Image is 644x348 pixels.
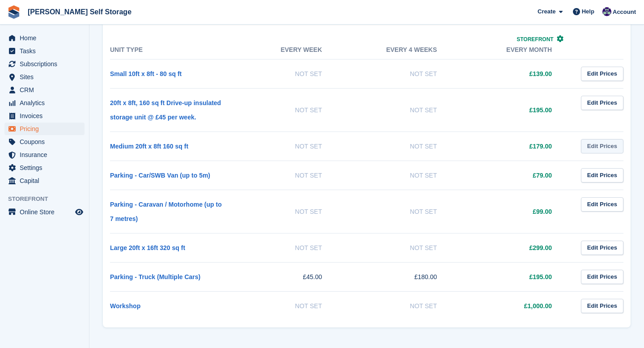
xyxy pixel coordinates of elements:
th: Every week [225,41,340,59]
td: Not Set [340,59,455,88]
span: Account [613,8,636,17]
a: Edit Prices [581,139,623,154]
a: Edit Prices [581,241,623,255]
a: menu [4,110,85,122]
td: Not Set [340,233,455,262]
a: Parking - Caravan / Motorhome (up to 7 metres) [110,201,222,222]
td: Not Set [340,291,455,320]
a: menu [4,161,85,174]
a: menu [4,71,85,83]
a: Parking - Truck (Multiple Cars) [110,273,200,280]
td: £195.00 [455,262,570,291]
span: Analytics [20,97,73,109]
td: Not Set [340,132,455,161]
span: Invoices [20,110,73,122]
td: Not Set [225,59,340,88]
a: Edit Prices [581,67,623,81]
td: £79.00 [455,161,570,190]
span: Storefront [517,36,553,42]
td: £1,000.00 [455,291,570,320]
td: £45.00 [225,262,340,291]
span: Help [582,7,594,16]
td: £139.00 [455,59,570,88]
a: 20ft x 8ft, 160 sq ft Drive-up insulated storage unit @ £45 per week. [110,99,221,121]
td: Not Set [225,291,340,320]
span: Subscriptions [20,58,73,70]
a: menu [4,32,85,44]
a: Edit Prices [581,299,623,314]
td: Not Set [225,161,340,190]
span: Settings [20,161,73,174]
span: Online Store [20,206,73,218]
span: Storefront [8,195,89,204]
img: Matthew Jones [602,7,611,16]
a: [PERSON_NAME] Self Storage [24,4,135,19]
td: £179.00 [455,132,570,161]
th: Every month [455,41,570,59]
img: stora-icon-8386f47178a22dfd0bd8f6a31ec36ba5ce8667c1dd55bd0f319d3a0aa187defe.svg [7,5,21,19]
span: Tasks [20,45,73,57]
span: Insurance [20,149,73,161]
td: Not Set [225,233,340,262]
a: menu [4,58,85,70]
a: Medium 20ft x 8ft 160 sq ft [110,143,188,150]
td: £195.00 [455,88,570,132]
span: Create [538,7,555,16]
a: Workshop [110,302,140,310]
a: Edit Prices [581,168,623,183]
th: Unit Type [110,41,225,59]
span: Coupons [20,136,73,148]
td: £180.00 [340,262,455,291]
a: Large 20ft x 16ft 320 sq ft [110,244,185,251]
a: menu [4,206,85,218]
span: Pricing [20,123,73,135]
td: Not Set [225,88,340,132]
a: menu [4,84,85,96]
a: menu [4,97,85,109]
td: Not Set [340,88,455,132]
a: Edit Prices [581,197,623,212]
td: Not Set [225,132,340,161]
a: menu [4,45,85,57]
a: Parking - Car/SWB Van (up to 5m) [110,172,210,179]
td: £299.00 [455,233,570,262]
span: Sites [20,71,73,83]
a: Small 10ft x 8ft - 80 sq ft [110,70,182,77]
span: Home [20,32,73,44]
a: Edit Prices [581,96,623,110]
a: menu [4,136,85,148]
a: menu [4,123,85,135]
td: Not Set [340,190,455,233]
td: £99.00 [455,190,570,233]
a: menu [4,174,85,187]
td: Not Set [340,161,455,190]
a: Preview store [74,207,85,217]
a: Storefront [517,36,563,42]
a: menu [4,149,85,161]
th: Every 4 weeks [340,41,455,59]
a: Edit Prices [581,270,623,284]
span: CRM [20,84,73,96]
span: Capital [20,174,73,187]
td: Not Set [225,190,340,233]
